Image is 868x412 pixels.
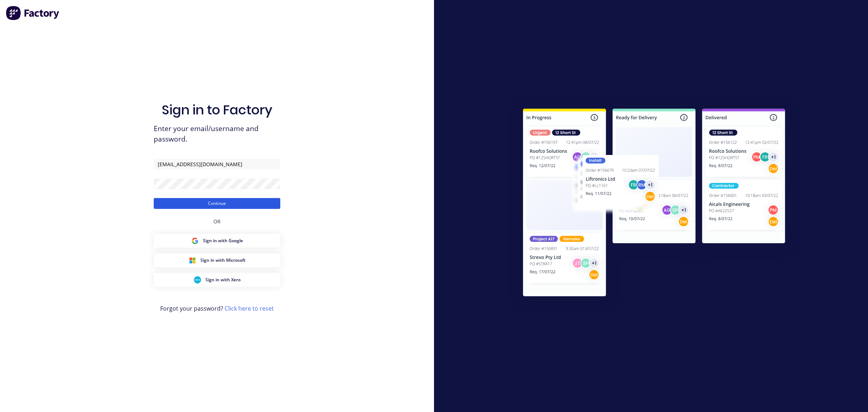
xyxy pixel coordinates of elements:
[213,209,221,234] div: OR
[507,94,801,314] img: Sign in
[225,304,274,312] a: Click here to reset
[160,304,274,313] span: Forgot your password?
[200,257,246,264] span: Sign in with Microsoft
[203,237,243,244] span: Sign in with Google
[191,237,199,244] img: Google Sign in
[154,253,280,267] button: Microsoft Sign inSign in with Microsoft
[154,123,280,144] span: Enter your email/username and password.
[205,277,241,283] span: Sign in with Xero
[154,273,280,287] button: Xero Sign inSign in with Xero
[162,102,272,118] h1: Sign in to Factory
[194,276,201,283] img: Xero Sign in
[154,159,280,170] input: Email/Username
[6,6,60,20] img: Factory
[154,198,280,209] button: Continue
[154,234,280,248] button: Google Sign inSign in with Google
[189,257,196,264] img: Microsoft Sign in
